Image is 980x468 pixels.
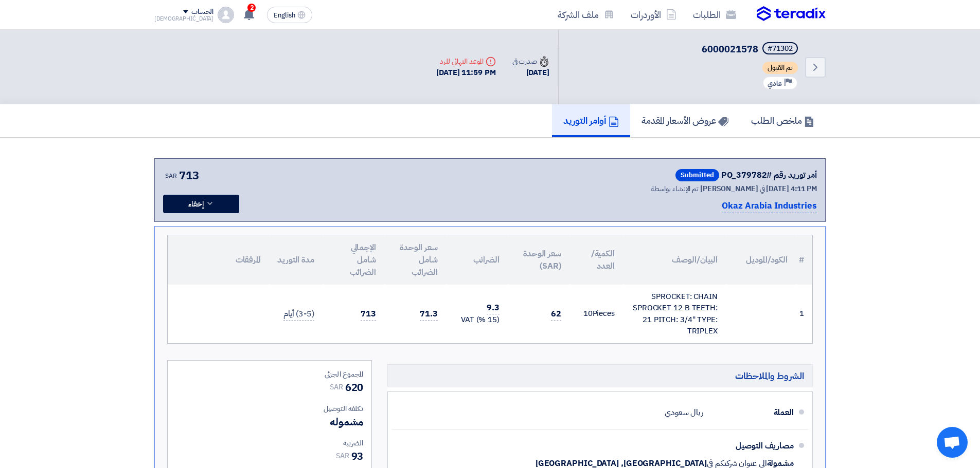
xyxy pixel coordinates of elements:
th: الكود/الموديل [726,235,796,285]
span: [PERSON_NAME] [700,183,758,194]
a: عروض الأسعار المقدمة [630,104,740,137]
div: أمر توريد رقم #PO_379782 [721,169,817,181]
span: 62 [551,308,561,321]
span: 2 [247,4,256,12]
th: المرفقات [168,235,269,285]
div: دردشة مفتوحة [937,427,968,458]
p: Okaz Arabia Industries [722,199,817,213]
div: ريال سعودي [665,403,703,422]
button: English [267,7,312,23]
div: الموعد النهائي للرد [436,56,496,67]
span: 71.3 [420,308,438,321]
th: سعر الوحدة (SAR) [508,235,569,285]
span: 713 [361,308,376,321]
a: ملخص الطلب [740,104,826,137]
h5: أوامر التوريد [563,115,619,126]
div: #71302 [768,45,793,52]
th: الضرائب [446,235,508,285]
span: تم القبول [762,62,798,74]
span: عادي [768,79,782,88]
div: [DATE] 11:59 PM [436,67,496,79]
span: English [274,12,295,19]
div: العملة [711,400,794,425]
span: 9.3 [487,302,500,314]
th: سعر الوحدة شامل الضرائب [384,235,446,285]
a: أوامر التوريد [552,104,630,137]
a: ملف الشركة [549,3,622,27]
div: الحساب [191,8,213,16]
span: SAR [336,451,349,461]
span: 620 [345,380,364,395]
h5: الشروط والملاحظات [387,364,813,387]
th: الإجمالي شامل الضرائب [323,235,384,285]
span: 713 [179,167,199,184]
th: # [796,235,812,285]
span: 10 [583,308,593,319]
a: الطلبات [685,3,744,27]
div: مصاريف التوصيل [711,434,794,458]
div: صدرت في [512,56,549,67]
div: [DATE] [512,67,549,79]
span: (3-5) أيام [283,308,314,321]
div: الضريبة [176,438,363,448]
h5: 6000021578 [702,42,800,57]
h5: عروض الأسعار المقدمة [642,115,728,126]
div: تكلفه التوصيل [176,403,363,414]
th: الكمية/العدد [569,235,623,285]
span: [DATE] 4:11 PM [766,183,817,194]
div: (15 %) VAT [454,314,500,326]
span: SAR [165,171,177,180]
span: 6000021578 [702,42,758,56]
span: مشموله [330,414,363,429]
span: تم الإنشاء بواسطة [651,183,699,194]
h5: ملخص الطلب [751,115,814,126]
img: profile_test.png [218,7,234,23]
button: إخفاء [163,195,239,213]
td: 1 [796,285,812,343]
div: المجموع الجزئي [176,369,363,380]
span: في [760,183,765,194]
div: [DEMOGRAPHIC_DATA] [154,16,213,22]
span: 93 [351,448,364,464]
a: الأوردرات [622,3,685,27]
th: مدة التوريد [269,235,323,285]
td: Pieces [569,285,623,343]
span: Submitted [675,169,719,181]
th: البيان/الوصف [623,235,726,285]
span: SAR [330,382,343,392]
div: SPROCKET: CHAIN SPROCKET 12 B TEETH: 21 PITCH: 3/4" TYPE: TRIPLEX [631,291,718,337]
img: Teradix logo [757,6,826,22]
